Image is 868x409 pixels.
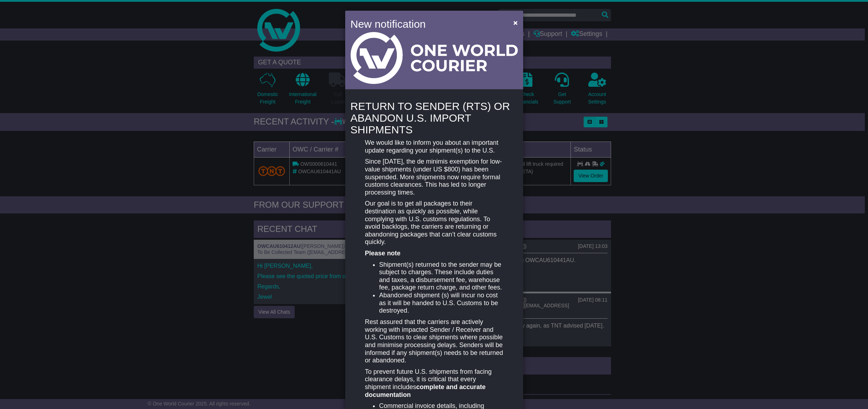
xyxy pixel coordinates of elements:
strong: Please note [365,250,400,257]
li: Abandoned shipment (s) will incur no cost as it will be handed to U.S. Customs to be destroyed. [379,292,503,315]
li: Shipment(s) returned to the sender may be subject to charges. These include duties and taxes, a d... [379,261,503,292]
h4: New notification [351,16,503,32]
p: Since [DATE], the de minimis exemption for low-value shipments (under US $800) has been suspended... [365,158,503,196]
button: Close [510,15,521,30]
strong: complete and accurate documentation [365,383,485,398]
h4: RETURN TO SENDER (RTS) OR ABANDON U.S. IMPORT SHIPMENTS [351,100,518,136]
p: We would like to inform you about an important update regarding your shipment(s) to the U.S. [365,139,503,154]
img: Light [351,32,518,84]
p: Rest assured that the carriers are actively working with impacted Sender / Receiver and U.S. Cust... [365,318,503,365]
span: × [513,18,517,27]
p: Our goal is to get all packages to their destination as quickly as possible, while complying with... [365,200,503,246]
p: To prevent future U.S. shipments from facing clearance delays, it is critical that every shipment... [365,368,503,399]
